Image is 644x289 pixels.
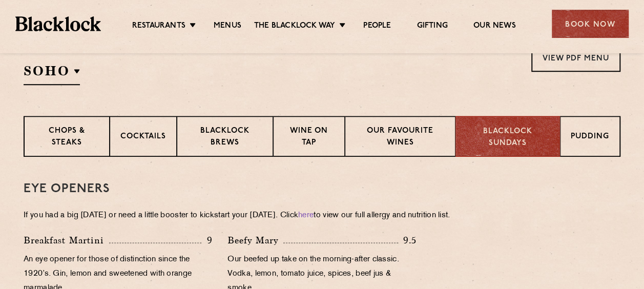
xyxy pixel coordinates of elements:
[24,182,620,196] h3: Eye openers
[363,21,391,32] a: People
[552,10,629,38] div: Book Now
[466,126,549,149] p: Blacklock Sundays
[120,131,166,144] p: Cocktails
[298,212,314,219] a: here
[132,21,185,32] a: Restaurants
[571,131,609,144] p: Pudding
[254,21,335,32] a: The Blacklock Way
[188,126,262,150] p: Blacklock Brews
[417,21,447,32] a: Gifting
[227,233,283,247] p: Beefy Mary
[531,44,620,72] a: View PDF Menu
[24,62,80,85] h2: SOHO
[214,21,241,32] a: Menus
[35,126,99,150] p: Chops & Steaks
[15,16,101,31] img: BL_Textured_Logo-footer-cropped.svg
[356,126,444,150] p: Our favourite wines
[24,233,109,247] p: Breakfast Martini
[398,234,417,247] p: 9.5
[473,21,516,32] a: Our News
[201,234,212,247] p: 9
[24,209,620,223] p: If you had a big [DATE] or need a little booster to kickstart your [DATE]. Click to view our full...
[284,126,334,150] p: Wine on Tap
